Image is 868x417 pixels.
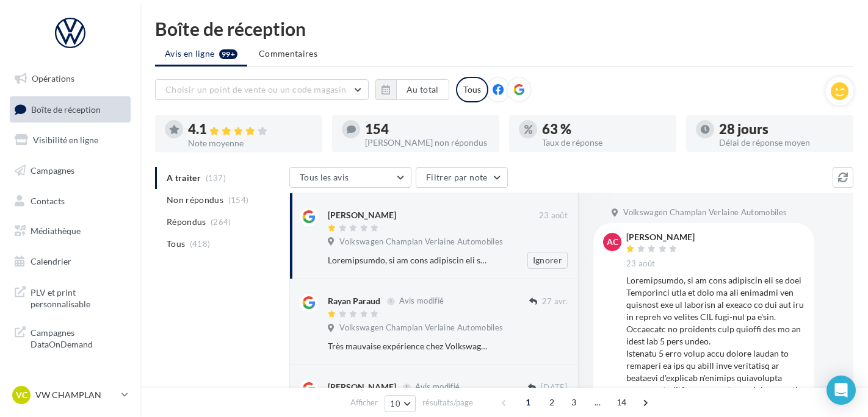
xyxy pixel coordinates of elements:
[328,254,488,266] div: Loremipsumdo, si am cons adipiscin eli se doei Temporinci utla et dolo ma ali enimadmi ven quisno...
[719,138,844,147] div: Délai de réponse moyen
[375,79,449,100] button: Au total
[396,79,449,100] button: Au total
[826,376,856,405] div: Open Intercom Messenger
[7,319,133,355] a: Campagnes DataOnDemand
[211,217,231,227] span: (264)
[7,96,133,123] a: Boîte de réception
[541,382,568,393] span: [DATE]
[33,135,98,145] span: Visibilité en ligne
[228,195,249,205] span: (154)
[350,397,378,408] span: Afficher
[7,127,133,153] a: Visibilité en ligne
[300,172,349,182] span: Tous les avis
[607,236,618,248] span: AC
[328,295,380,307] div: Rayan Paraud
[31,284,126,310] span: PLV et print personnalisable
[612,393,632,412] span: 14
[167,238,185,250] span: Tous
[539,210,568,221] span: 23 août
[7,218,133,244] a: Médiathèque
[165,84,346,94] span: Choisir un point de vente ou un code magasin
[623,207,787,218] span: Volkswagen Champlan Verlaine Automobiles
[328,340,488,352] div: Très mauvaise expérience chez Volkswagen. Je suis allé trois fois : une fois pour réparer des air...
[167,216,206,228] span: Répondus
[399,296,444,306] span: Avis modifié
[16,389,27,401] span: VC
[328,381,396,393] div: [PERSON_NAME]
[415,382,460,392] span: Avis modifié
[385,395,416,412] button: 10
[527,252,568,269] button: Ignorer
[542,123,667,136] div: 63 %
[564,393,584,412] span: 3
[259,48,317,59] span: Commentaires
[719,123,844,136] div: 28 jours
[542,296,568,307] span: 27 avr.
[542,393,562,412] span: 2
[7,66,133,91] a: Opérations
[155,20,853,38] div: Boîte de réception
[365,123,490,136] div: 154
[10,383,131,407] a: VC VW CHAMPLAN
[328,209,396,221] div: [PERSON_NAME]
[7,158,133,184] a: Campagnes
[588,393,607,412] span: ...
[188,139,313,148] div: Note moyenne
[339,323,503,333] span: Volkswagen Champlan Verlaine Automobiles
[155,79,369,100] button: Choisir un point de vente ou un code magasin
[422,397,473,408] span: résultats/page
[31,256,71,266] span: Calendrier
[365,138,490,147] div: [PERSON_NAME] non répondus
[339,237,503,248] span: Volkswagen Champlan Verlaine Automobiles
[35,389,117,401] p: VW CHAMPLAN
[626,258,655,269] span: 23 août
[190,239,211,249] span: (418)
[390,399,400,408] span: 10
[31,226,81,236] span: Médiathèque
[7,249,133,274] a: Calendrier
[7,188,133,214] a: Contacts
[518,393,538,412] span: 1
[31,195,65,205] span: Contacts
[31,104,101,114] span: Boîte de réception
[289,167,411,188] button: Tous les avis
[31,165,74,176] span: Campagnes
[167,194,223,206] span: Non répondus
[542,138,667,147] div: Taux de réponse
[7,279,133,315] a: PLV et print personnalisable
[32,73,74,84] span: Opérations
[31,324,126,351] span: Campagnes DataOnDemand
[626,233,695,241] div: [PERSON_NAME]
[456,77,488,102] div: Tous
[416,167,508,188] button: Filtrer par note
[188,123,313,137] div: 4.1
